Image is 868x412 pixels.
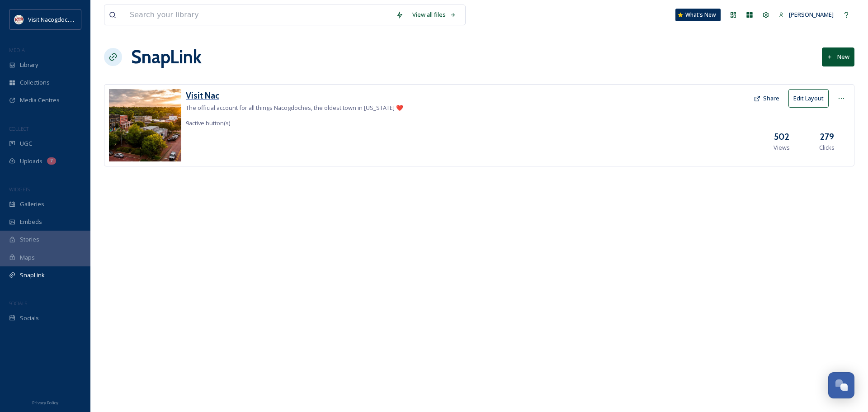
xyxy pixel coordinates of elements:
[20,200,44,208] span: Galleries
[186,119,230,127] span: 9 active button(s)
[20,61,38,69] span: Library
[20,314,39,322] span: Socials
[828,372,854,398] button: Open Chat
[20,96,60,104] span: Media Centres
[131,43,202,71] h1: SnapLink
[20,218,42,226] span: Embeds
[32,397,58,407] a: Privacy Policy
[20,157,42,166] span: Uploads
[20,235,39,244] span: Stories
[47,157,56,165] div: 7
[186,89,403,102] a: Visit Nac
[186,104,403,112] span: The official account for all things Nacogdoches, the oldest town in [US_STATE] ❤️
[749,90,784,107] button: Share
[125,5,392,25] input: Search your library
[819,143,835,152] span: Clicks
[820,130,834,143] h3: 279
[20,139,32,148] span: UGC
[822,47,854,66] button: New
[20,78,50,87] span: Collections
[32,400,58,406] span: Privacy Policy
[774,130,789,143] h3: 502
[675,9,721,21] a: What's New
[789,10,834,19] span: [PERSON_NAME]
[408,6,461,24] a: View all files
[9,125,28,132] span: COLLECT
[774,143,790,152] span: Views
[28,15,78,24] span: Visit Nacogdoches
[9,300,27,307] span: SOCIALS
[20,253,35,262] span: Maps
[9,186,30,193] span: WIDGETS
[788,89,833,108] a: Edit Layout
[9,47,25,53] span: MEDIA
[20,271,45,279] span: SnapLink
[774,6,838,24] a: [PERSON_NAME]
[14,15,24,24] img: images%20%281%29.jpeg
[788,89,829,108] button: Edit Layout
[109,89,181,161] img: c6464c00-c495-4fae-bef2-2f4476df181c.jpg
